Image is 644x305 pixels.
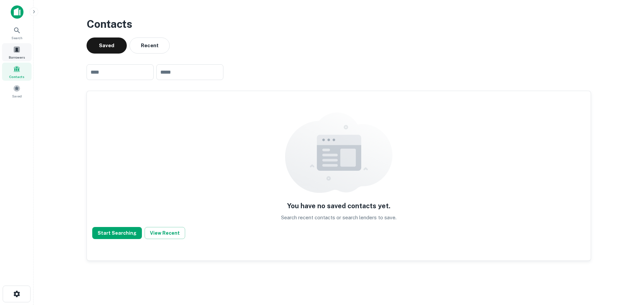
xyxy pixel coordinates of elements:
[92,227,142,239] button: Start Searching
[285,112,392,193] img: empty content
[11,5,23,19] img: capitalize-icon.png
[87,37,127,54] button: Saved
[2,82,32,100] a: Saved
[87,16,591,32] h3: Contacts
[9,74,24,79] span: Contacts
[9,55,25,60] span: Borrowers
[11,35,22,41] span: Search
[281,214,396,222] p: Search recent contacts or search lenders to save.
[129,37,170,54] button: Recent
[2,24,32,42] a: Search
[145,227,185,239] button: View Recent
[2,63,32,81] a: Contacts
[287,201,390,211] h5: You have no saved contacts yet.
[12,93,22,99] span: Saved
[2,43,32,61] a: Borrowers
